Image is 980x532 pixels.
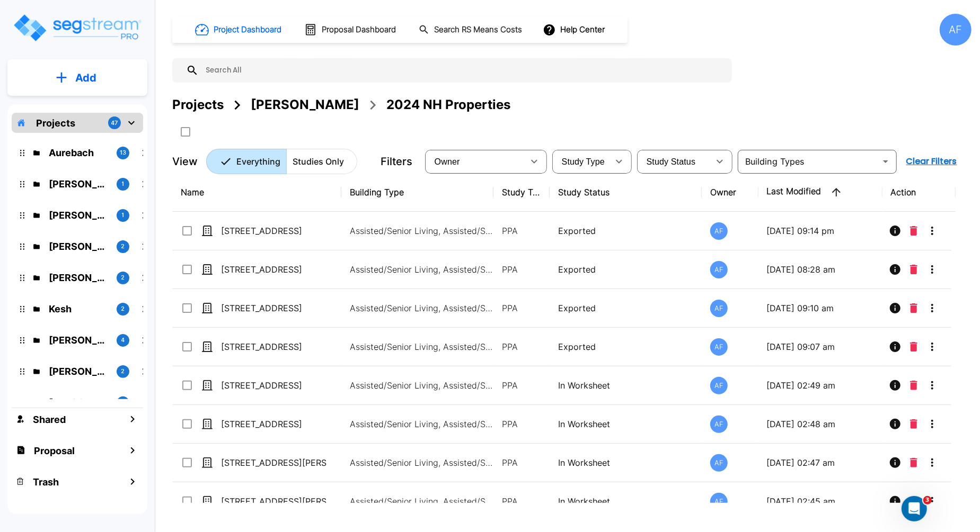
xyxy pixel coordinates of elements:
div: [PERSON_NAME] [251,95,359,114]
p: 1 [122,211,125,220]
div: AF [710,416,728,433]
button: More-Options [922,413,943,435]
p: Isaak Markovitz [49,208,108,222]
p: PPA [502,263,541,276]
button: Project Dashboard [191,18,287,41]
button: More-Options [922,452,943,473]
p: Assisted/Senior Living, Assisted/Senior Living Site [350,495,493,508]
button: Delete [906,336,922,357]
p: [DATE] 02:45 am [767,495,874,508]
th: Study Type [493,173,550,212]
div: AF [710,222,728,240]
button: SelectAll [175,121,196,142]
button: Add [7,62,147,93]
div: AF [710,493,728,510]
div: AF [710,261,728,278]
p: [DATE] 08:28 am [767,263,874,276]
button: More-Options [922,259,943,280]
div: AF [710,377,728,394]
button: Info [885,375,906,396]
p: Assisted/Senior Living, Assisted/Senior Living Site [350,224,493,237]
div: Select [639,147,709,176]
p: Assisted/Senior Living, Assisted/Senior Living Site [350,263,493,276]
th: Owner [702,173,758,212]
p: Michael Heinemann [49,395,108,410]
p: PPA [502,224,541,237]
p: [STREET_ADDRESS] [221,302,327,314]
span: Study Type [562,157,605,166]
p: PPA [502,456,541,469]
p: [DATE] 02:49 am [767,379,874,392]
p: Exported [558,224,693,237]
p: 2 [121,273,125,282]
p: Studies Only [293,155,344,168]
p: Josh Strum [49,333,108,347]
p: PPA [502,379,541,392]
button: Delete [906,413,922,435]
p: Kesh [49,302,108,316]
p: Exported [558,340,693,353]
button: Info [885,452,906,473]
p: [STREET_ADDRESS] [221,263,327,276]
p: In Worksheet [558,456,693,469]
iframe: Intercom live chat [902,496,927,521]
button: Info [885,220,906,241]
p: [DATE] 09:07 am [767,340,874,353]
p: [DATE] 09:10 am [767,302,874,314]
button: More-Options [922,336,943,357]
p: Exported [558,263,693,276]
button: More-Options [922,220,943,241]
p: Assisted/Senior Living, Assisted/Senior Living Site [350,379,493,392]
p: [DATE] 02:48 am [767,418,874,430]
button: Delete [906,452,922,473]
p: In Worksheet [558,495,693,508]
button: Clear Filters [902,151,961,172]
div: Platform [206,149,357,174]
p: Assisted/Senior Living, Assisted/Senior Living Site [350,340,493,353]
div: Select [427,147,524,176]
button: Help Center [541,20,609,40]
p: PPA [502,302,541,314]
p: 2 [121,242,125,251]
p: 1 [122,398,125,407]
p: Barry Donath [49,239,108,254]
p: [STREET_ADDRESS] [221,418,327,430]
p: Jay Hershowitz [49,177,108,191]
p: 47 [111,119,118,128]
div: AF [710,338,728,356]
p: Add [75,70,96,86]
h1: Shared [33,412,66,427]
th: Action [882,173,956,212]
p: 1 [122,179,125,188]
div: AF [710,300,728,317]
h1: Trash [33,475,59,489]
span: Study Status [647,157,696,166]
p: In Worksheet [558,418,693,430]
button: More-Options [922,297,943,319]
p: 2 [121,304,125,313]
button: Proposal Dashboard [300,19,402,41]
p: [DATE] 09:14 pm [767,224,874,237]
th: Study Status [550,173,702,212]
button: Open [878,154,893,169]
div: 2024 NH Properties [386,95,510,114]
p: 4 [121,336,125,345]
th: Building Type [341,173,493,212]
p: [STREET_ADDRESS][PERSON_NAME] [221,495,327,508]
button: Delete [906,297,922,319]
p: Exported [558,302,693,314]
button: More-Options [922,375,943,396]
button: Info [885,297,906,319]
span: Owner [435,157,460,166]
h1: Project Dashboard [214,24,281,36]
p: Assisted/Senior Living, Assisted/Senior Living Site [350,456,493,469]
button: More-Options [922,491,943,512]
p: PPA [502,340,541,353]
p: 13 [120,148,126,157]
button: Info [885,336,906,357]
h1: Search RS Means Costs [434,24,522,36]
button: Info [885,491,906,512]
p: Assisted/Senior Living, Assisted/Senior Living Site [350,302,493,314]
button: Everything [206,149,287,174]
th: Last Modified [758,173,882,212]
